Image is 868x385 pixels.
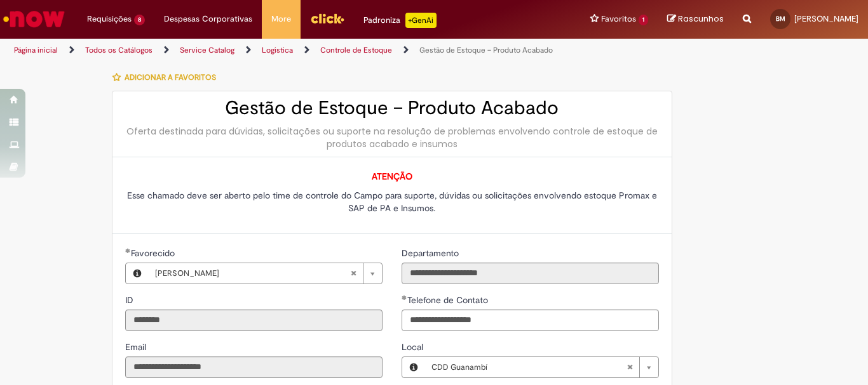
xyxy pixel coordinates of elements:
input: ID [125,310,383,331]
div: Padroniza [363,13,437,28]
abbr: Limpar campo Favorecido [344,263,363,284]
p: Esse chamado deve ser aberto pelo time de controle do Campo para suporte, dúvidas ou solicitações... [125,189,659,214]
input: Telefone de Contato [402,310,659,331]
span: BM [776,15,785,23]
span: [PERSON_NAME] [155,263,350,284]
span: Favoritos [601,13,636,25]
a: Service Catalog [180,45,234,55]
a: [PERSON_NAME]Limpar campo Favorecido [149,263,382,284]
span: [PERSON_NAME] [794,13,858,24]
input: Departamento [402,263,659,284]
a: Página inicial [14,45,58,55]
p: +GenAi [405,13,437,28]
span: More [271,13,291,25]
input: Email [125,356,383,378]
span: Somente leitura - Departamento [402,247,461,259]
label: Somente leitura - ID [125,294,136,306]
button: Favorecido, Visualizar este registro Bruna Ferreira De Menezes [126,263,149,284]
label: Somente leitura - Email [125,341,149,353]
ul: Trilhas de página [10,39,569,62]
h2: Gestão de Estoque – Produto Acabado [125,98,659,119]
button: Local, Visualizar este registro CDD Guanambí [402,357,425,377]
span: Adicionar a Favoritos [125,72,216,82]
span: Telefone de Contato [407,294,491,306]
a: Todos os Catálogos [85,45,153,55]
span: CDD Guanambí [431,357,627,377]
span: Despesas Corporativas [164,13,252,25]
span: Local [402,341,426,353]
a: Logistica [262,45,293,55]
span: Obrigatório Preenchido [402,295,407,300]
span: Necessários - Favorecido [131,247,177,259]
img: ServiceNow [1,6,67,32]
span: ATENÇÃO [372,171,412,182]
abbr: Limpar campo Local [620,357,639,377]
span: 8 [134,15,145,25]
a: Gestão de Estoque – Produto Acabado [419,45,553,55]
a: CDD GuanambíLimpar campo Local [425,357,658,377]
a: Rascunhos [667,13,724,25]
a: Controle de Estoque [320,45,392,55]
label: Somente leitura - Departamento [402,247,461,259]
span: Rascunhos [678,13,724,25]
span: 1 [639,15,648,25]
button: Adicionar a Favoritos [112,64,223,91]
span: Somente leitura - Email [125,341,149,353]
div: Oferta destinada para dúvidas, solicitações ou suporte na resolução de problemas envolvendo contr... [125,125,659,150]
span: Requisições [87,13,132,25]
span: Somente leitura - ID [125,294,136,306]
img: click_logo_yellow_360x200.png [310,9,344,28]
span: Obrigatório Preenchido [125,248,131,253]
